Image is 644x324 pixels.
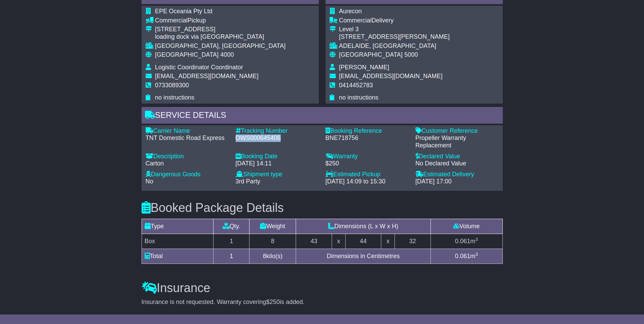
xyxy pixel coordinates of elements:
div: Booking Date [236,153,319,160]
div: No Declared Value [416,160,499,167]
div: Service Details [142,107,503,125]
div: Declared Value [416,153,499,160]
span: 0.061 [455,253,470,259]
div: Level 3 [339,26,450,33]
td: 44 [345,234,381,249]
div: Estimated Delivery [416,171,499,178]
div: Delivery [339,17,450,24]
h3: Booked Package Details [142,201,503,215]
span: [GEOGRAPHIC_DATA] [155,51,219,58]
div: [DATE] 17:00 [416,178,499,185]
span: 0414452783 [339,82,373,89]
td: 43 [296,234,332,249]
span: 0.061 [455,238,470,245]
td: x [332,234,345,249]
div: Tracking Number [236,127,319,135]
td: 1 [214,249,250,264]
div: Dangerous Goods [146,171,229,178]
div: [DATE] 14:09 to 15:30 [326,178,409,185]
span: [PERSON_NAME] [339,64,389,71]
div: loading dock via [GEOGRAPHIC_DATA] [155,33,286,41]
span: Aurecon [339,8,362,15]
span: no instructions [339,94,379,101]
div: Warranty [326,153,409,160]
span: Logistic Coordinator Coordinator [155,64,243,71]
span: [EMAIL_ADDRESS][DOMAIN_NAME] [155,73,259,79]
td: Volume [430,219,502,234]
td: Box [142,234,214,249]
td: m [430,234,502,249]
span: 8 [263,253,266,259]
td: Total [142,249,214,264]
div: Insurance is not requested. Warranty covering is added. [142,299,503,306]
td: 1 [214,234,250,249]
div: ADELAIDE, [GEOGRAPHIC_DATA] [339,42,450,50]
div: BNE718756 [326,134,409,142]
span: 3rd Party [236,178,260,185]
sup: 3 [475,237,478,242]
div: Booking Reference [326,127,409,135]
div: [STREET_ADDRESS][PERSON_NAME] [339,33,450,41]
span: Commercial [155,17,188,24]
td: Weight [250,219,296,234]
td: Qty. [214,219,250,234]
td: 8 [250,234,296,249]
td: kilo(s) [250,249,296,264]
span: 0733089300 [155,82,189,89]
div: Description [146,153,229,160]
span: No [146,178,153,185]
td: Dimensions (L x W x H) [296,219,430,234]
span: 5000 [404,51,418,58]
span: Commercial [339,17,372,24]
div: TNT Domestic Road Express [146,134,229,142]
td: 32 [394,234,430,249]
span: EPE Oceania Pty Ltd [155,8,213,15]
div: [DATE] 14:11 [236,160,319,167]
div: Propeller Warranty Replacement [416,134,499,149]
div: Customer Reference [416,127,499,135]
h3: Insurance [142,281,503,295]
td: Type [142,219,214,234]
div: [STREET_ADDRESS] [155,26,286,33]
div: Carton [146,160,229,167]
span: $250 [266,299,280,305]
div: [GEOGRAPHIC_DATA], [GEOGRAPHIC_DATA] [155,42,286,50]
div: $250 [326,160,409,167]
sup: 3 [475,252,478,257]
div: Estimated Pickup [326,171,409,178]
span: 4000 [220,51,234,58]
td: Dimensions in Centimetres [296,249,430,264]
span: no instructions [155,94,195,101]
div: Carrier Name [146,127,229,135]
td: x [381,234,394,249]
span: [EMAIL_ADDRESS][DOMAIN_NAME] [339,73,443,79]
td: m [430,249,502,264]
div: OWS000645406 [236,134,319,142]
span: [GEOGRAPHIC_DATA] [339,51,403,58]
div: Shipment type [236,171,319,178]
div: Pickup [155,17,286,24]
